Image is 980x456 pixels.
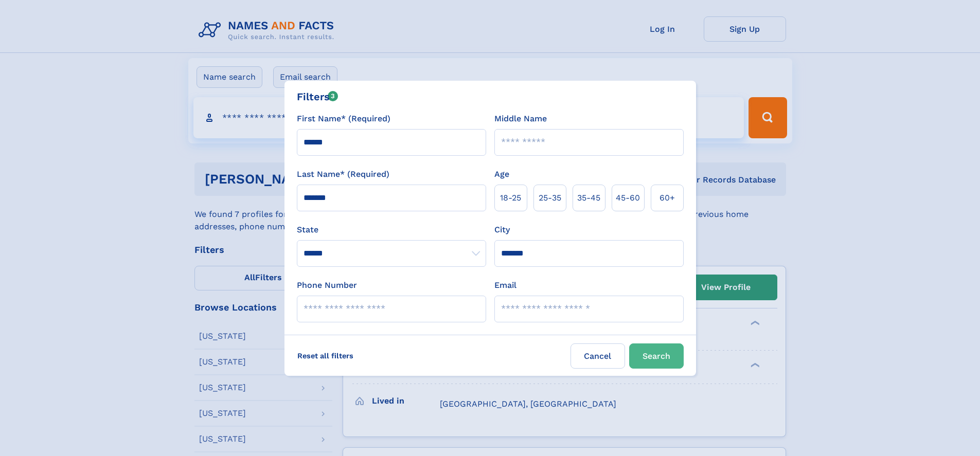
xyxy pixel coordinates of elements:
[494,279,516,291] label: Email
[660,192,675,204] span: 60+
[539,192,561,204] span: 25‑35
[629,343,684,369] button: Search
[297,279,357,291] label: Phone Number
[297,168,389,180] label: Last Name* (Required)
[297,89,338,104] div: Filters
[500,192,521,204] span: 18‑25
[577,192,600,204] span: 35‑45
[297,113,390,125] label: First Name* (Required)
[494,168,509,180] label: Age
[297,224,486,236] label: State
[494,113,547,125] label: Middle Name
[616,192,640,204] span: 45‑60
[494,224,510,236] label: City
[571,343,625,369] label: Cancel
[291,343,360,368] label: Reset all filters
